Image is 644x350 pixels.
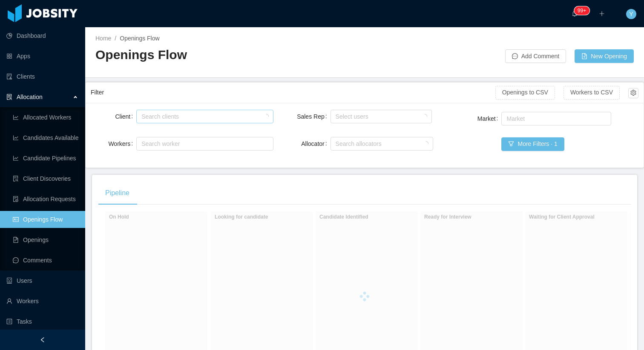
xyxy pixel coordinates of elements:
[6,313,78,330] a: icon: profileTasks
[422,114,427,120] i: icon: loading
[115,113,136,120] label: Client
[506,114,602,123] div: Market
[574,6,589,15] sup: 400
[599,11,605,17] i: icon: plus
[139,139,144,149] input: Workers
[336,112,423,121] div: Select users
[115,35,116,42] span: /
[13,150,78,167] a: icon: line-chartCandidate Pipelines
[572,11,578,17] i: icon: bell
[13,109,78,126] a: icon: line-chartAllocated Workers
[6,68,78,85] a: icon: auditClients
[628,88,638,98] button: icon: setting
[6,94,12,100] i: icon: solution
[501,137,564,151] button: icon: filterMore Filters · 1
[141,112,264,121] div: Search clients
[13,129,78,146] a: icon: line-chartCandidates Available
[336,139,424,148] div: Search allocators
[139,111,144,122] input: Client
[505,49,566,63] button: icon: messageAdd Comment
[6,272,78,289] a: icon: robotUsers
[563,86,620,100] button: Workers to CSV
[120,35,159,42] span: Openings Flow
[17,94,43,100] span: Allocation
[13,252,78,269] a: icon: messageComments
[264,114,269,120] i: icon: loading
[13,170,78,187] a: icon: file-searchClient Discoveries
[495,86,555,100] button: Openings to CSV
[95,35,111,42] a: Home
[477,115,502,122] label: Market
[333,111,338,122] input: Sales Rep
[575,49,634,63] button: icon: file-addNew Opening
[629,9,633,19] span: Y
[301,140,330,147] label: Allocator
[504,114,509,124] input: Market
[141,139,260,148] div: Search worker
[6,27,78,44] a: icon: pie-chartDashboard
[108,140,136,147] label: Workers
[13,191,78,208] a: icon: file-doneAllocation Requests
[6,293,78,310] a: icon: userWorkers
[297,113,330,120] label: Sales Rep
[6,48,78,65] a: icon: appstoreApps
[13,211,78,228] a: icon: idcardOpenings Flow
[333,139,338,149] input: Allocator
[95,46,365,64] h2: Openings Flow
[91,85,495,100] div: Filter
[13,231,78,248] a: icon: file-textOpenings
[98,181,136,205] div: Pipeline
[423,141,428,147] i: icon: loading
